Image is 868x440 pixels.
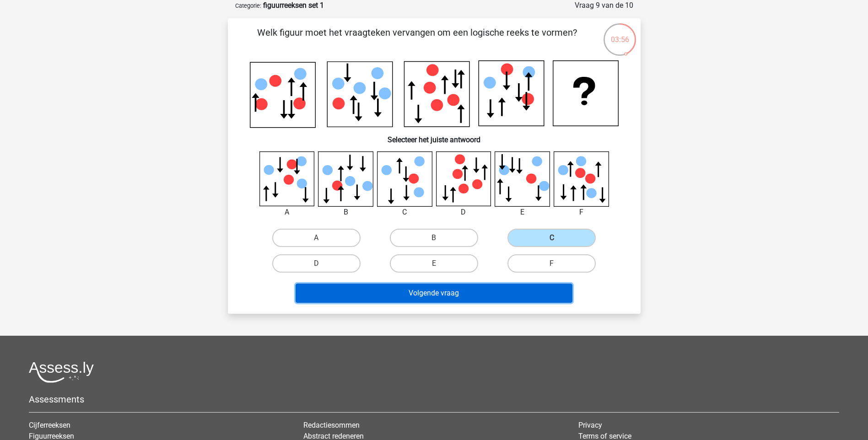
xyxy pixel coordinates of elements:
div: A [253,207,322,218]
h5: Assessments [29,394,839,405]
div: E [488,207,557,218]
strong: figuurreeksen set 1 [263,1,324,10]
label: C [507,229,596,247]
h6: Selecteer het juiste antwoord [243,128,626,144]
a: Cijferreeksen [29,421,70,429]
label: A [272,229,361,247]
label: F [507,254,596,273]
label: D [272,254,361,273]
button: Volgende vraag [296,284,572,303]
div: 03:56 [603,22,637,45]
div: B [311,207,380,218]
small: Categorie: [235,2,261,9]
a: Privacy [578,421,602,429]
div: D [429,207,498,218]
p: Welk figuur moet het vraagteken vervangen om een logische reeks te vormen? [243,26,592,53]
a: Redactiesommen [303,421,360,429]
label: B [390,229,478,247]
div: F [547,207,616,218]
img: Assessly logo [29,361,94,383]
label: E [390,254,478,273]
div: C [370,207,439,218]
